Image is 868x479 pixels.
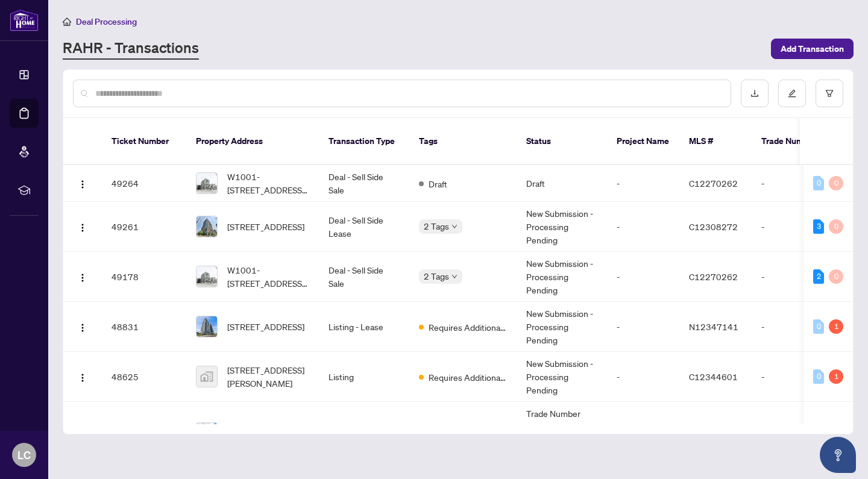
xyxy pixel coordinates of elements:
[820,437,856,473] button: Open asap
[517,165,607,202] td: Draft
[319,202,409,252] td: Deal - Sell Side Lease
[102,352,186,402] td: 48625
[63,38,199,60] a: RAHR - Transactions
[102,302,186,352] td: 48831
[197,316,217,337] img: thumbnail-img
[78,223,87,233] img: Logo
[689,178,738,189] span: C12270262
[78,323,87,333] img: Logo
[102,402,186,465] td: 46036
[607,352,679,402] td: -
[429,371,507,384] span: Requires Additional Docs
[227,363,309,390] span: [STREET_ADDRESS][PERSON_NAME]
[829,269,843,284] div: 0
[689,271,738,282] span: C12270262
[607,118,679,165] th: Project Name
[197,216,217,237] img: thumbnail-img
[771,39,854,59] button: Add Transaction
[778,80,806,107] button: edit
[73,217,92,236] button: Logo
[424,269,449,283] span: 2 Tags
[752,402,836,465] td: 2511645
[829,319,843,334] div: 1
[102,165,186,202] td: 49264
[607,165,679,202] td: -
[227,220,304,233] span: [STREET_ADDRESS]
[829,219,843,234] div: 0
[319,118,409,165] th: Transaction Type
[813,369,824,384] div: 0
[517,252,607,302] td: New Submission - Processing Pending
[689,321,738,332] span: N12347141
[752,302,836,352] td: -
[227,420,309,446] span: 2002-[STREET_ADDRESS]
[78,180,87,189] img: Logo
[319,402,409,465] td: Deal - Sell Side Lease
[227,263,309,290] span: W1001-[STREET_ADDRESS][PERSON_NAME]
[102,202,186,252] td: 49261
[102,252,186,302] td: 49178
[197,266,217,287] img: thumbnail-img
[752,352,836,402] td: -
[607,302,679,352] td: -
[752,252,836,302] td: -
[424,219,449,233] span: 2 Tags
[607,402,679,465] td: -
[319,302,409,352] td: Listing - Lease
[227,320,304,333] span: [STREET_ADDRESS]
[517,302,607,352] td: New Submission - Processing Pending
[76,16,137,27] span: Deal Processing
[750,89,759,98] span: download
[825,89,834,98] span: filter
[689,221,738,232] span: C12308272
[752,202,836,252] td: -
[409,118,517,165] th: Tags
[197,366,217,387] img: thumbnail-img
[319,352,409,402] td: Listing
[607,252,679,302] td: -
[517,402,607,465] td: Trade Number Generated - Pending Information
[227,170,309,196] span: W1001-[STREET_ADDRESS][PERSON_NAME]
[78,373,87,383] img: Logo
[781,39,844,58] span: Add Transaction
[813,176,824,190] div: 0
[451,274,458,280] span: down
[829,369,843,384] div: 1
[73,424,92,443] button: Logo
[689,371,738,382] span: C12344601
[186,118,319,165] th: Property Address
[319,252,409,302] td: Deal - Sell Side Sale
[451,224,458,230] span: down
[197,423,217,443] img: thumbnail-img
[752,165,836,202] td: -
[679,118,752,165] th: MLS #
[73,317,92,336] button: Logo
[63,17,71,26] span: home
[197,173,217,193] img: thumbnail-img
[102,118,186,165] th: Ticket Number
[813,219,824,234] div: 3
[429,177,447,190] span: Draft
[10,9,39,31] img: logo
[73,367,92,386] button: Logo
[816,80,843,107] button: filter
[788,89,796,98] span: edit
[517,352,607,402] td: New Submission - Processing Pending
[752,118,836,165] th: Trade Number
[741,80,769,107] button: download
[429,321,507,334] span: Requires Additional Docs
[813,269,824,284] div: 2
[813,319,824,334] div: 0
[73,267,92,286] button: Logo
[73,174,92,193] button: Logo
[319,165,409,202] td: Deal - Sell Side Sale
[829,176,843,190] div: 0
[517,202,607,252] td: New Submission - Processing Pending
[517,118,607,165] th: Status
[607,202,679,252] td: -
[78,273,87,283] img: Logo
[17,446,31,463] span: LC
